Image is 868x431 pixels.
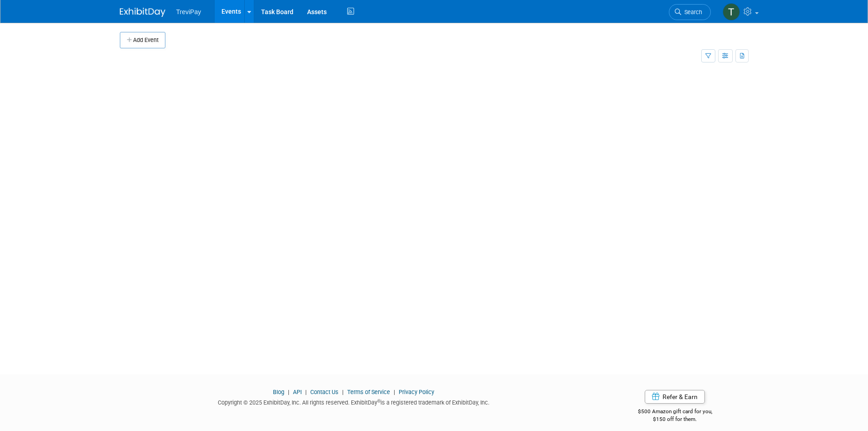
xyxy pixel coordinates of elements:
a: Contact Us [310,389,339,395]
div: $500 Amazon gift card for you, [601,402,749,423]
span: TreviPay [176,8,201,16]
span: | [303,389,309,395]
sup: ® [377,399,380,404]
a: Refer & Earn [645,390,705,404]
span: | [286,389,292,395]
img: Tara DePaepe [723,3,740,21]
a: Terms of Service [347,389,390,395]
div: $150 off for them. [601,415,749,423]
span: | [340,389,346,395]
a: Search [669,4,711,20]
img: ExhibitDay [120,8,165,17]
button: Add Event [120,32,165,48]
a: Privacy Policy [399,389,434,395]
span: Search [681,9,702,16]
a: Blog [273,389,284,395]
a: API [293,389,302,395]
span: | [391,389,397,395]
div: Copyright © 2025 ExhibitDay, Inc. All rights reserved. ExhibitDay is a registered trademark of Ex... [120,396,588,407]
